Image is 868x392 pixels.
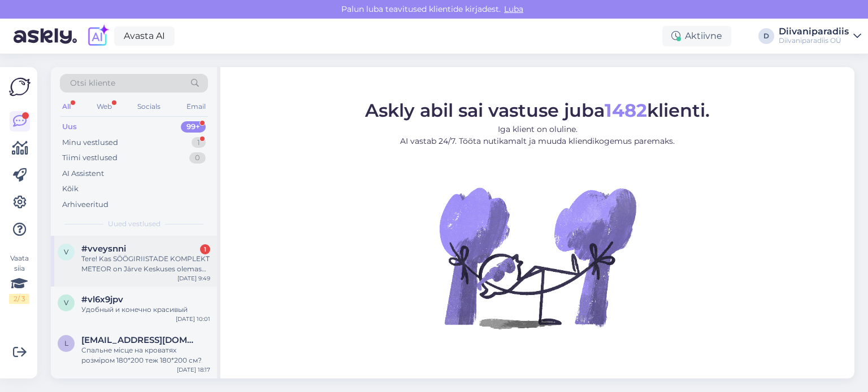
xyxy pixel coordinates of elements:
[779,27,861,45] a: DiivaniparadiisDiivaniparadiis OÜ
[64,298,68,307] span: v
[62,183,79,195] div: Kõik
[81,305,210,315] div: Удобный и конечно красивый
[64,339,68,347] span: L
[779,27,849,36] div: Diivaniparadiis
[62,121,77,133] div: Uus
[779,36,849,45] div: Diivaniparadiis OÜ
[86,24,110,48] img: explore-ai
[181,121,206,133] div: 99+
[62,152,118,164] div: Tiimi vestlused
[62,137,118,148] div: Minu vestlused
[62,199,108,210] div: Arhiveeritud
[81,254,210,274] div: Tere! Kas SÖÖGIRIISTADE KOMPLEKT METEOR on Järve Keskuses olemas või pean tellimuse läbi internet...
[605,99,647,121] b: 1482
[60,99,73,114] div: All
[177,365,210,374] div: [DATE] 18:17
[64,248,68,256] span: v
[94,99,114,114] div: Web
[501,4,527,14] span: Luba
[177,274,210,283] div: [DATE] 9:49
[192,137,206,148] div: 1
[189,152,206,164] div: 0
[176,315,210,323] div: [DATE] 10:01
[81,294,123,305] span: #vl6x9jpv
[135,99,163,114] div: Socials
[436,156,639,359] img: No Chat active
[365,123,710,147] p: Iga klient on oluline. AI vastab 24/7. Tööta nutikamalt ja muuda kliendikogemus paremaks.
[758,28,774,44] div: D
[70,77,115,89] span: Otsi kliente
[9,294,29,304] div: 2 / 3
[81,335,199,345] span: Lira.oleandr@gmail.com
[81,244,126,254] span: #vveysnni
[114,27,175,46] a: Avasta AI
[9,76,31,98] img: Askly Logo
[81,345,210,365] div: Спальне місце на кроватях розміром 180*200 теж 180*200 см?
[365,99,710,121] span: Askly abil sai vastuse juba klienti.
[200,244,210,254] div: 1
[62,168,104,179] div: AI Assistent
[9,253,29,304] div: Vaata siia
[108,219,160,229] span: Uued vestlused
[184,99,208,114] div: Email
[662,26,731,46] div: Aktiivne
